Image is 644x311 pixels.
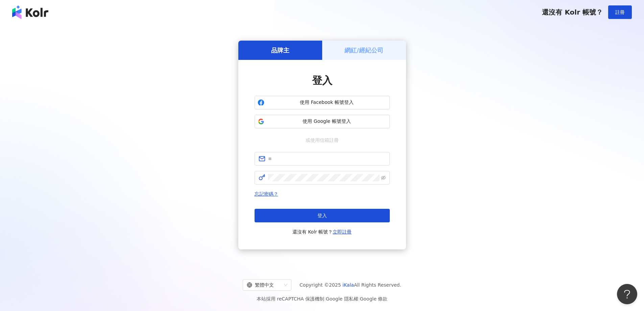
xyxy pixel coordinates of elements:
[301,136,343,144] span: 或使用信箱註冊
[292,228,352,236] span: 還沒有 Kolr 帳號？
[255,115,390,128] button: 使用 Google 帳號登入
[255,209,390,222] button: 登入
[300,281,401,289] span: Copyright © 2025 All Rights Reserved.
[317,213,327,218] span: 登入
[312,74,332,86] span: 登入
[324,296,326,302] span: |
[267,99,387,106] span: 使用 Facebook 帳號登入
[608,5,632,19] button: 註冊
[271,46,289,54] h5: 品牌主
[255,191,278,197] a: 忘記密碼？
[542,8,603,16] span: 還沒有 Kolr 帳號？
[342,282,354,288] a: iKala
[617,284,637,304] iframe: Help Scout Beacon - Open
[326,296,358,302] a: Google 隱私權
[360,296,387,302] a: Google 條款
[247,280,281,290] div: 繁體中文
[333,229,352,235] a: 立即註冊
[381,175,386,180] span: eye-invisible
[12,5,48,19] img: logo
[344,46,383,54] h5: 網紅/經紀公司
[358,296,360,302] span: |
[255,96,390,109] button: 使用 Facebook 帳號登入
[257,295,387,303] span: 本站採用 reCAPTCHA 保護機制
[267,118,387,125] span: 使用 Google 帳號登入
[615,9,625,15] span: 註冊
